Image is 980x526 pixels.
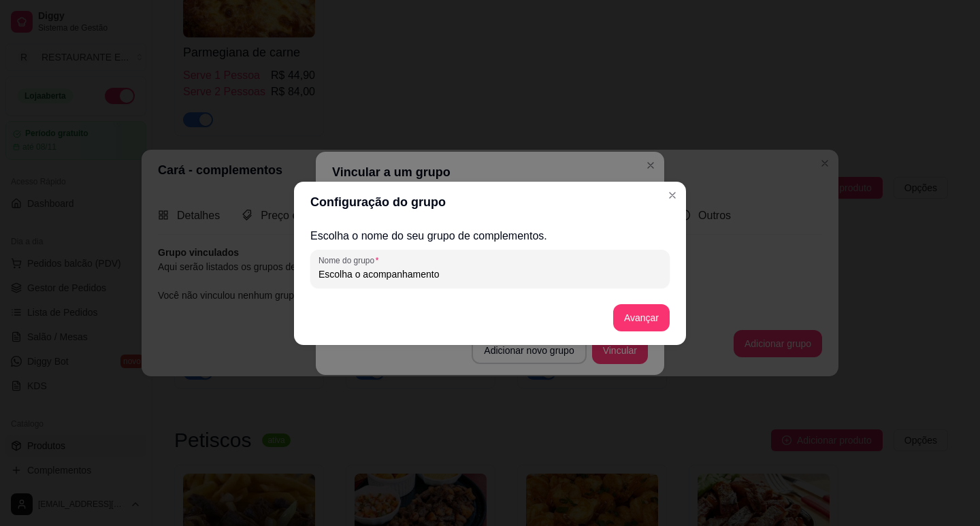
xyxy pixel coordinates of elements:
[318,254,383,266] label: Nome do grupo
[294,182,686,223] header: Configuração do grupo
[613,304,670,331] button: Avançar
[661,184,683,206] button: Close
[310,228,670,244] h2: Escolha o nome do seu grupo de complementos.
[318,267,661,281] input: Nome do grupo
